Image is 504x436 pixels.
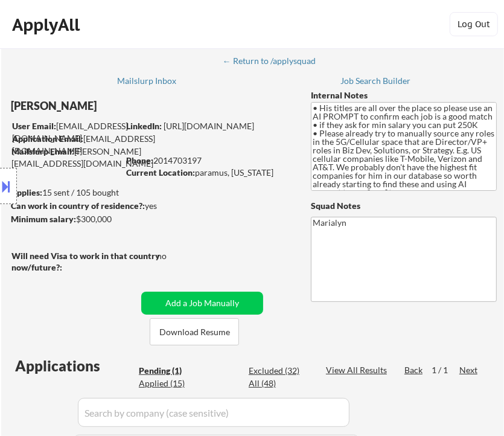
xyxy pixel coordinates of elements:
div: Pending (1) [139,365,199,377]
div: 1 / 1 [432,364,459,376]
a: Job Search Builder [340,76,411,88]
div: Applied (15) [139,377,199,390]
button: Download Resume [150,318,239,345]
input: Search by company (case sensitive) [78,398,349,427]
button: Log Out [450,12,498,36]
div: Excluded (32) [249,365,309,377]
div: Applications [15,359,135,373]
div: Job Search Builder [340,77,411,85]
div: Next [459,364,479,376]
a: ← Return to /applysquad [223,56,327,68]
button: Add a Job Manually [141,292,263,315]
div: Internal Notes [311,89,497,101]
div: Squad Notes [311,200,497,212]
div: ApplyAll [12,14,83,35]
div: All (48) [249,377,309,390]
div: Back [404,364,424,376]
div: ← Return to /applysquad [223,57,327,65]
div: View All Results [326,364,391,376]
